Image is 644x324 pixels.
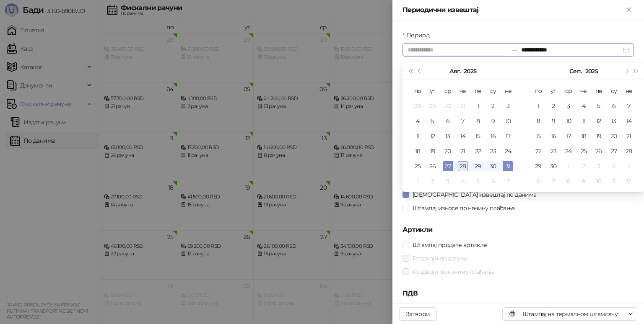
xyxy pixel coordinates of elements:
div: 30 [443,101,453,111]
div: 29 [428,101,438,111]
th: ут [425,83,440,98]
div: 3 [563,101,574,111]
input: Период [408,45,508,54]
div: 8 [563,176,574,186]
td: 2025-08-09 [486,113,501,129]
td: 2025-09-18 [576,129,591,144]
td: 2025-08-16 [486,129,501,144]
div: 27 [609,146,619,156]
td: 2025-09-27 [606,144,621,159]
td: 2025-08-13 [440,129,455,144]
div: 18 [579,131,589,141]
td: 2025-10-03 [591,159,606,174]
div: 8 [533,116,543,126]
div: 21 [458,146,468,156]
button: Изабери месец [449,63,460,80]
div: 23 [488,146,498,156]
td: 2025-07-31 [455,98,470,113]
div: 21 [624,131,634,141]
div: 20 [443,146,453,156]
td: 2025-09-23 [546,144,561,159]
div: 17 [563,131,574,141]
div: 8 [473,116,483,126]
td: 2025-09-03 [440,174,455,189]
div: 1 [413,176,423,186]
td: 2025-08-20 [440,144,455,159]
td: 2025-10-11 [606,174,621,189]
th: че [455,83,470,98]
td: 2025-08-14 [455,129,470,144]
h5: ПДВ [402,288,634,298]
th: по [410,83,425,98]
td: 2025-08-17 [501,129,516,144]
td: 2025-09-01 [410,174,425,189]
td: 2025-09-22 [531,144,546,159]
div: 26 [594,146,604,156]
div: 7 [458,116,468,126]
td: 2025-09-05 [470,174,486,189]
th: су [606,83,621,98]
div: 12 [624,176,634,186]
span: Штампај износе по начину плаћања [409,203,518,213]
td: 2025-09-21 [621,129,636,144]
div: 9 [579,176,589,186]
div: 23 [548,146,558,156]
th: ср [440,83,455,98]
div: 10 [563,116,574,126]
div: 7 [548,176,558,186]
th: ут [546,83,561,98]
td: 2025-09-14 [621,113,636,129]
td: 2025-09-10 [561,113,576,129]
td: 2025-09-12 [591,113,606,129]
div: 28 [413,101,423,111]
th: пе [470,83,486,98]
div: 11 [413,131,423,141]
td: 2025-08-29 [470,159,486,174]
div: 9 [548,116,558,126]
div: 2 [428,176,438,186]
td: 2025-10-01 [561,159,576,174]
td: 2025-07-30 [440,98,455,113]
td: 2025-08-12 [425,129,440,144]
th: пе [591,83,606,98]
span: [DEMOGRAPHIC_DATA] извештај по данима [409,190,540,199]
td: 2025-09-02 [546,98,561,113]
td: 2025-10-08 [561,174,576,189]
td: 2025-09-25 [576,144,591,159]
div: 5 [428,116,438,126]
div: 30 [548,161,558,171]
div: 13 [609,116,619,126]
div: 24 [563,146,574,156]
div: 22 [473,146,483,156]
td: 2025-10-10 [591,174,606,189]
div: 29 [473,161,483,171]
span: Раздвоји по датуму [409,254,471,263]
td: 2025-09-04 [576,98,591,113]
div: 17 [503,131,513,141]
div: 30 [488,161,498,171]
td: 2025-08-04 [410,113,425,129]
td: 2025-10-09 [576,174,591,189]
td: 2025-09-01 [531,98,546,113]
div: 15 [533,131,543,141]
td: 2025-10-04 [606,159,621,174]
th: су [486,83,501,98]
div: 2 [488,101,498,111]
div: 19 [428,146,438,156]
td: 2025-08-15 [470,129,486,144]
td: 2025-08-25 [410,159,425,174]
div: 5 [624,161,634,171]
td: 2025-08-03 [501,98,516,113]
td: 2025-09-13 [606,113,621,129]
td: 2025-09-07 [501,174,516,189]
td: 2025-08-05 [425,113,440,129]
td: 2025-09-06 [486,174,501,189]
button: Претходна година (Control + left) [406,63,415,80]
td: 2025-08-06 [440,113,455,129]
td: 2025-09-11 [576,113,591,129]
div: 16 [548,131,558,141]
td: 2025-08-18 [410,144,425,159]
div: 7 [503,176,513,186]
div: 12 [428,131,438,141]
button: Изабери месец [569,63,582,80]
